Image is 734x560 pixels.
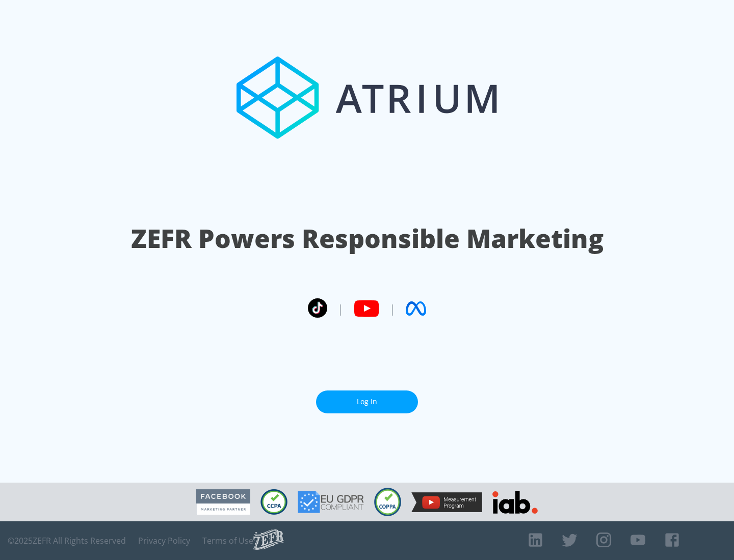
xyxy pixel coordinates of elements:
span: © 2025 ZEFR All Rights Reserved [8,536,126,546]
h1: ZEFR Powers Responsible Marketing [131,221,604,256]
img: GDPR Compliant [298,491,364,513]
img: Facebook Marketing Partner [196,489,250,515]
a: Terms of Use [202,536,253,546]
img: IAB [492,491,538,514]
img: COPPA Compliant [374,488,401,516]
span: | [389,301,396,316]
a: Log In [316,390,418,413]
a: Privacy Policy [138,536,190,546]
img: CCPA Compliant [260,489,287,515]
span: | [337,301,344,316]
img: YouTube Measurement Program [411,492,482,512]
